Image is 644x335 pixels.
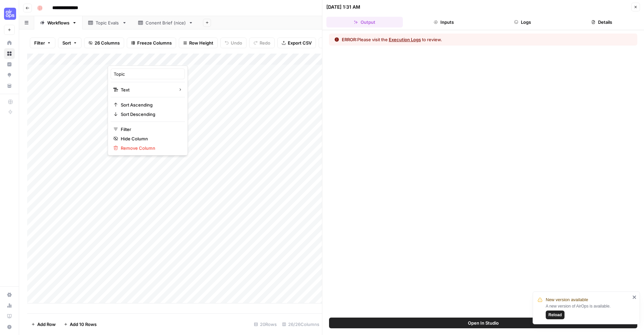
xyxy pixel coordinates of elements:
div: Workflows [47,19,69,26]
span: Undo [231,40,242,46]
a: Browse [4,48,15,59]
div: Please visit the to review. [342,36,442,43]
a: Opportunities [4,70,15,80]
span: Hide Column [121,135,179,142]
img: AirOps U Cohort 1 Logo [4,8,16,20]
div: Topic Evals [96,19,119,26]
span: Redo [260,40,270,46]
span: New version available [546,296,588,303]
button: Logs [485,17,561,27]
div: Conent Brief (nice) [146,19,186,26]
button: Open In Studio [329,318,637,328]
span: Filter [34,40,45,46]
span: Add Row [37,321,56,328]
div: 26/26 Columns [279,319,322,330]
span: Reload [548,312,562,318]
button: Reload [546,311,565,319]
button: Output [326,17,403,27]
a: Home [4,38,15,48]
button: Workspace: AirOps U Cohort 1 [4,5,15,22]
button: Export CSV [277,38,316,48]
span: Sort Ascending [121,102,179,108]
button: Filter [30,38,55,48]
button: Row Height [179,38,218,48]
span: Remove Column [121,145,179,151]
button: Redo [249,38,275,48]
a: Insights [4,59,15,70]
button: Add 10 Rows [60,319,101,330]
span: Sort [62,40,71,46]
button: Inputs [406,17,482,27]
a: Conent Brief (nice) [132,16,199,29]
a: Usage [4,300,15,311]
div: A new version of AirOps is available. [546,303,630,319]
a: Workflows [34,16,83,29]
span: Text [121,86,173,93]
div: [DATE] 1:31 AM [326,4,360,10]
span: Row Height [189,40,213,46]
span: ERROR: [342,37,357,42]
button: Undo [220,38,247,48]
a: Settings [4,289,15,300]
button: Execution Logs [389,36,421,43]
button: close [632,294,637,300]
span: Freeze Columns [137,40,172,46]
span: 26 Columns [95,40,120,46]
button: Freeze Columns [127,38,176,48]
a: Learning Hub [4,311,15,322]
button: Add Row [27,319,60,330]
span: Open In Studio [468,320,499,326]
button: Help + Support [4,322,15,332]
a: Topic Evals [83,16,132,29]
button: Sort [58,38,82,48]
button: Details [563,17,640,27]
span: Filter [121,126,179,133]
div: 20 Rows [251,319,279,330]
span: Add 10 Rows [70,321,97,328]
span: Sort Descending [121,111,179,118]
a: Your Data [4,80,15,91]
span: Export CSV [288,40,312,46]
button: 26 Columns [84,38,124,48]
